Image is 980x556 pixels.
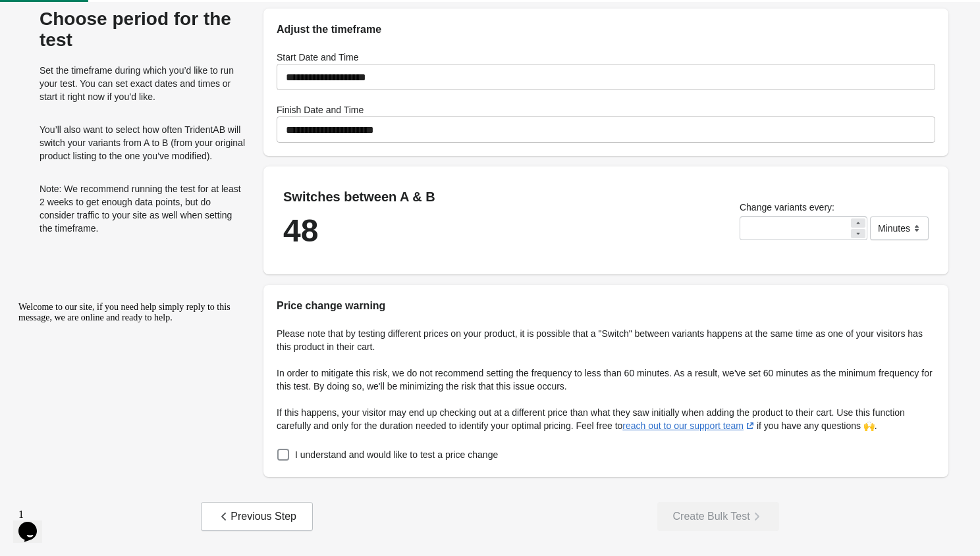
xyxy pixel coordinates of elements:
iframe: chat widget [13,297,250,497]
h1: Start Date and Time [277,51,935,64]
span: I understand and would like to test a price change [295,448,498,461]
p: If this happens, your visitor may end up checking out at a different price than what they saw ini... [277,406,935,432]
div: 48 [283,220,435,241]
iframe: chat widget [13,503,55,543]
div: Switches between A & B [283,186,435,207]
span: Welcome to our site, if you need help simply reply to this message, we are online and ready to help. [5,5,217,26]
h2: Price change warning [277,298,935,314]
p: Set the timeframe during which you’d like to run your test. You can set exact dates and times or ... [40,64,245,103]
p: Please note that by testing different prices on your product, it is possible that a "Switch" betw... [277,327,935,353]
h2: Adjust the timeframe [277,22,935,38]
p: In order to mitigate this risk, we do not recommend setting the frequency to less than 60 minutes... [277,366,935,393]
a: reach out to our support team [622,420,757,431]
p: You’ll also want to select how often TridentAB will switch your variants from A to B (from your o... [40,123,245,163]
h1: Finish Date and Time [277,103,935,116]
div: Choose period for the test [40,9,245,51]
div: Welcome to our site, if you need help simply reply to this message, we are online and ready to help. [5,5,242,26]
label: Change variants every: [740,201,834,214]
button: Previous Step [201,502,313,531]
div: Previous Step [217,510,296,523]
p: Note: We recommend running the test for at least 2 weeks to get enough data points, but do consid... [40,182,245,235]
